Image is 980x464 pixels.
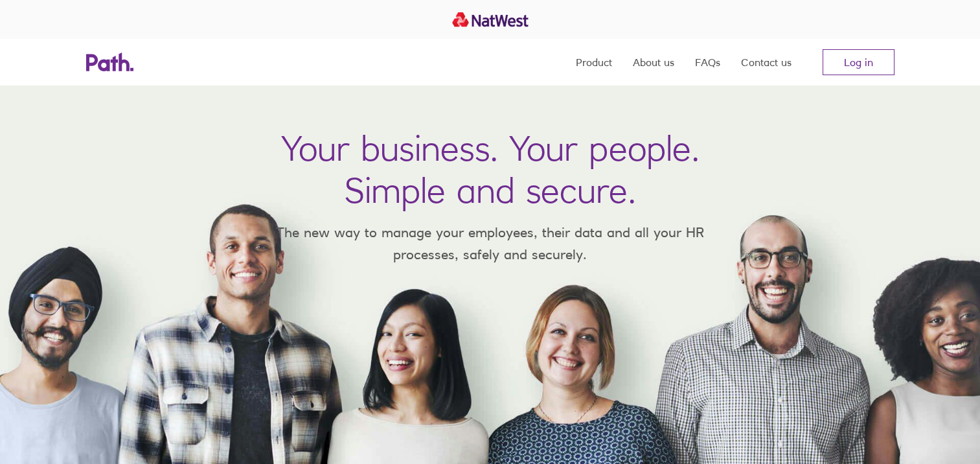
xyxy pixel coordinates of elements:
[741,39,792,86] a: Contact us
[633,39,674,86] a: About us
[823,49,895,75] a: Log in
[257,222,724,265] p: The new way to manage your employees, their data and all your HR processes, safely and securely.
[576,39,612,86] a: Product
[695,39,720,86] a: FAQs
[281,127,700,211] h1: Your business. Your people. Simple and secure.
